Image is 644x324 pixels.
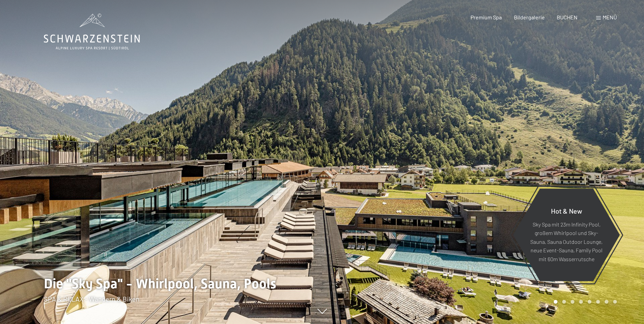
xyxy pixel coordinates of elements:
a: Hot & New Sky Spa mit 23m Infinity Pool, großem Whirlpool und Sky-Sauna, Sauna Outdoor Lounge, ne... [513,188,620,282]
div: Carousel Page 4 [579,300,583,304]
div: Carousel Page 3 [571,300,574,304]
div: Carousel Page 6 [596,300,600,304]
div: Carousel Page 8 [613,300,617,304]
a: BUCHEN [557,14,577,20]
span: Menü [603,14,617,20]
span: Hot & New [551,206,582,215]
div: Carousel Page 2 [562,300,566,304]
div: Carousel Page 1 (Current Slide) [554,300,557,304]
div: Carousel Pagination [551,300,617,304]
a: Bildergalerie [514,14,545,20]
div: Carousel Page 7 [605,300,608,304]
div: Carousel Page 5 [588,300,591,304]
p: Sky Spa mit 23m Infinity Pool, großem Whirlpool und Sky-Sauna, Sauna Outdoor Lounge, neue Event-S... [530,220,603,263]
a: Premium Spa [471,14,502,20]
